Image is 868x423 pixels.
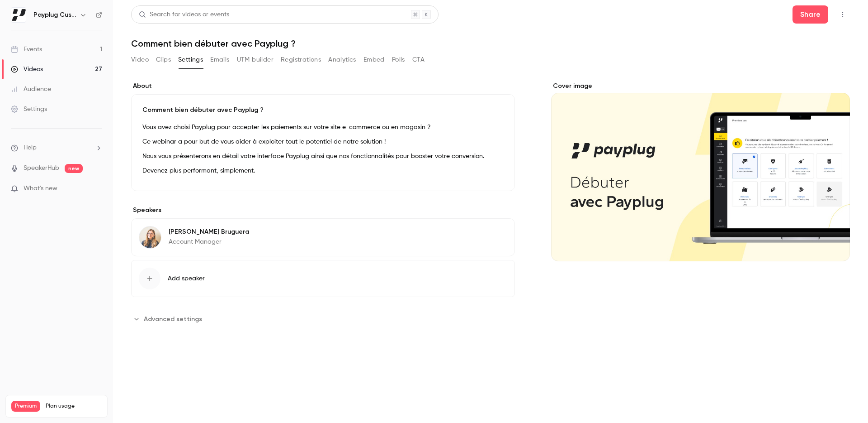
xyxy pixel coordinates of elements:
[281,53,321,67] button: Registrations
[131,53,149,67] button: Video
[11,45,42,54] div: Events
[168,274,205,283] span: Add speaker
[24,143,37,153] span: Help
[551,82,850,91] label: Cover image
[142,165,504,176] p: Devenez plus performant, simplement.
[169,227,249,236] p: [PERSON_NAME] Bruguera
[156,53,171,67] button: Clips
[142,122,504,133] p: Vous avez choisi Payplug pour accepter les paiements sur votre site e-commerce ou en magasin ?
[328,53,356,67] button: Analytics
[139,10,229,19] div: Search for videos or events
[11,65,43,74] div: Videos
[65,164,83,173] span: new
[131,312,515,326] section: Advanced settings
[178,53,203,67] button: Settings
[131,38,850,49] h1: Comment bien débuter avec Payplug ?
[24,163,59,173] a: SpeakerHub
[131,218,515,256] div: Marie Bruguera[PERSON_NAME] BrugueraAccount Manager
[131,206,515,215] label: Speakers
[169,237,249,246] p: Account Manager
[11,401,40,412] span: Premium
[835,7,850,22] button: Top Bar Actions
[142,106,504,115] p: Comment bien débuter avec Payplug ?
[210,53,229,67] button: Emails
[793,5,828,24] button: Share
[363,53,385,67] button: Embed
[237,53,274,67] button: UTM builder
[11,85,51,94] div: Audience
[131,260,515,297] button: Add speaker
[142,136,504,147] p: Ce webinar a pour but de vous aider à exploiter tout le potentiel de notre solution !
[91,185,102,193] iframe: Noticeable Trigger
[412,53,425,67] button: CTA
[142,151,504,162] p: Nous vous présenterons en détail votre interface Payplug ainsi que nos fonctionnalités pour boost...
[139,226,161,248] img: Marie Bruguera
[46,403,102,410] span: Plan usage
[131,82,515,91] label: About
[24,184,57,193] span: What's new
[11,8,26,22] img: Payplug Customer Success
[33,10,76,19] h6: Payplug Customer Success
[131,312,208,326] button: Advanced settings
[11,143,102,153] li: help-dropdown-opener
[551,82,850,261] section: Cover image
[11,105,47,114] div: Settings
[392,53,405,67] button: Polls
[144,314,202,324] span: Advanced settings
